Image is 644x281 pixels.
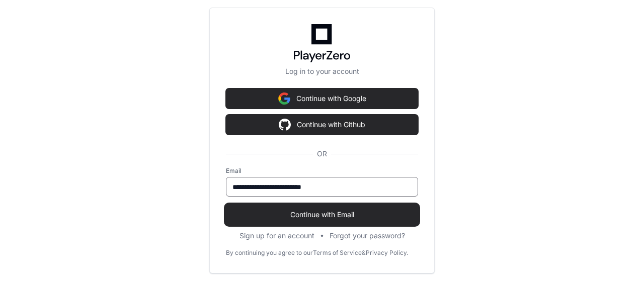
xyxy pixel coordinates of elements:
[278,88,290,109] img: Sign in with google
[279,115,291,135] img: Sign in with google
[226,88,418,109] button: Continue with Google
[226,167,418,175] label: Email
[313,249,362,257] a: Terms of Service
[362,249,366,257] div: &
[226,115,418,135] button: Continue with Github
[226,205,418,225] button: Continue with Email
[330,231,405,241] button: Forgot your password?
[239,231,314,241] button: Sign up for an account
[313,149,331,159] span: OR
[226,66,418,76] p: Log in to your account
[226,249,313,257] div: By continuing you agree to our
[366,249,408,257] a: Privacy Policy.
[226,210,418,220] span: Continue with Email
